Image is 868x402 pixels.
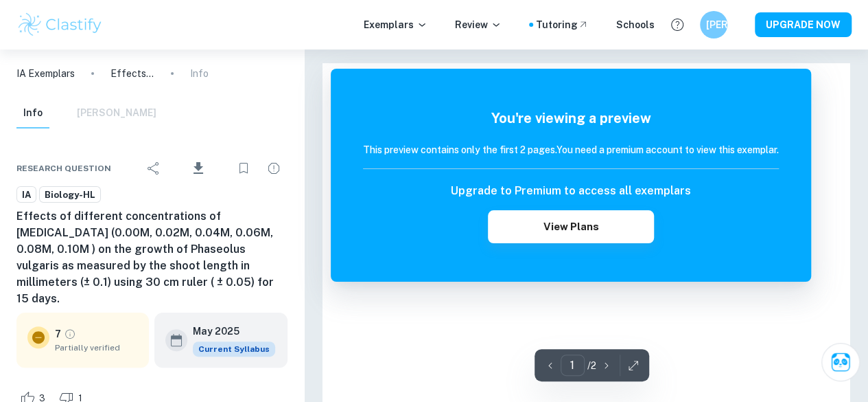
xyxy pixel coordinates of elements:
[193,342,275,357] span: Current Syllabus
[190,66,209,81] p: Info
[17,188,36,202] span: IA
[230,155,257,182] div: Bookmark
[16,208,288,307] h6: Effects of different concentrations of [MEDICAL_DATA] (0.00M, 0.02M, 0.04M, 0.06M, 0.08M, 0.10M )...
[16,11,104,38] img: Clastify logo
[64,328,76,340] a: Grade partially verified
[16,186,36,203] a: IA
[170,150,227,186] div: Download
[55,342,138,354] span: Partially verified
[700,11,727,38] button: [PERSON_NAME]
[488,210,654,243] button: View Plans
[451,183,691,199] h6: Upgrade to Premium to access all exemplars
[755,12,852,37] button: UPGRADE NOW
[193,342,275,357] div: This exemplar is based on the current syllabus. Feel free to refer to it for inspiration/ideas wh...
[260,155,288,182] div: Report issue
[666,13,689,36] button: Help and Feedback
[587,358,596,373] p: / 2
[40,188,100,202] span: Biology-HL
[536,17,589,32] a: Tutoring
[39,186,101,203] a: Biology-HL
[16,162,111,175] span: Research question
[16,66,75,81] a: IA Exemplars
[193,324,264,339] h6: May 2025
[616,17,655,32] a: Schools
[110,66,154,81] p: Effects of different concentrations of [MEDICAL_DATA] (0.00M, 0.02M, 0.04M, 0.06M, 0.08M, 0.10M )...
[364,17,427,32] p: Exemplars
[16,98,49,129] button: Info
[140,155,167,182] div: Share
[55,326,61,342] p: 7
[821,343,860,381] button: Ask Clai
[363,142,779,157] h6: This preview contains only the first 2 pages. You need a premium account to view this exemplar.
[363,108,779,129] h5: You're viewing a preview
[706,17,722,32] h6: [PERSON_NAME]
[455,17,502,32] p: Review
